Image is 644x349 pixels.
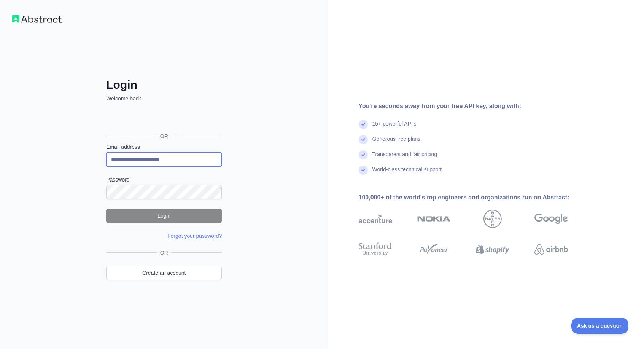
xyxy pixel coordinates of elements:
[106,209,222,223] button: Login
[157,249,171,257] span: OR
[417,210,451,228] img: nokia
[372,135,421,150] div: Generous free plans
[534,210,568,228] img: google
[359,241,392,258] img: stanford university
[12,15,62,23] img: Workflow
[483,210,502,228] img: bayer
[359,150,368,159] img: check mark
[102,111,224,127] iframe: Sign in with Google Button
[167,233,222,239] a: Forgot your password?
[372,166,442,181] div: World-class technical support
[359,102,592,111] div: You're seconds away from your free API key, along with:
[359,210,392,228] img: accenture
[359,135,368,144] img: check mark
[106,176,222,183] label: Password
[476,241,509,258] img: shopify
[106,95,222,102] p: Welcome back
[106,266,222,280] a: Create an account
[359,120,368,129] img: check mark
[571,318,629,334] iframe: Toggle Customer Support
[154,132,174,140] span: OR
[106,143,222,151] label: Email address
[372,150,437,166] div: Transparent and fair pricing
[372,120,417,135] div: 15+ powerful API's
[359,166,368,175] img: check mark
[417,241,451,258] img: payoneer
[534,241,568,258] img: airbnb
[106,78,222,92] h2: Login
[359,193,592,202] div: 100,000+ of the world's top engineers and organizations run on Abstract:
